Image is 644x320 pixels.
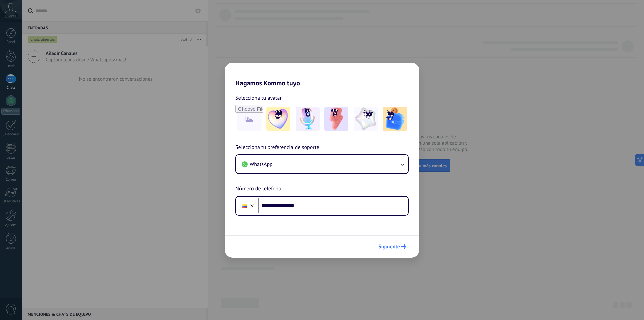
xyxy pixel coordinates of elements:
span: Selecciona tu preferencia de soporte [235,143,319,152]
span: Número de teléfono [235,185,281,193]
img: -2.jpeg [296,107,320,131]
h2: Hagamos Kommo tuyo [225,63,419,87]
img: -1.jpeg [266,107,290,131]
span: Selecciona tu avatar [235,94,282,102]
button: Siguiente [375,241,409,253]
img: -5.jpeg [383,107,407,131]
img: -4.jpeg [354,107,378,131]
img: -3.jpeg [324,107,348,131]
span: WhatsApp [250,161,273,168]
span: Siguiente [378,244,400,249]
div: Colombia: + 57 [238,199,251,213]
button: WhatsApp [236,155,408,173]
